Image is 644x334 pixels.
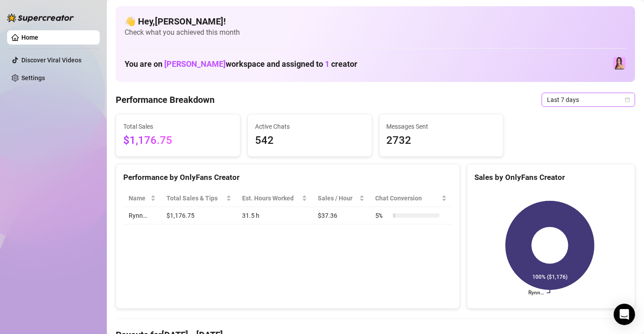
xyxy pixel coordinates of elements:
span: Active Chats [255,122,365,131]
span: Name [129,193,149,203]
div: Est. Hours Worked [242,193,300,203]
td: $37.36 [312,207,370,224]
span: Total Sales [123,122,233,131]
img: Rynn [613,57,626,69]
img: logo-BBDzfeDw.svg [7,13,74,22]
span: Total Sales & Tips [166,193,224,203]
th: Sales / Hour [312,190,370,207]
th: Total Sales & Tips [161,190,236,207]
span: 5 % [375,211,389,220]
h4: 👋 Hey, [PERSON_NAME] ! [125,15,626,28]
span: 2732 [387,132,496,149]
a: Home [21,34,38,41]
span: Chat Conversion [375,193,440,203]
span: 542 [255,132,365,149]
span: Messages Sent [387,122,496,131]
span: Check what you achieved this month [125,28,626,37]
span: calendar [625,97,630,102]
span: $1,176.75 [123,132,233,149]
a: Settings [21,74,45,81]
span: Sales / Hour [318,193,357,203]
div: Performance by OnlyFans Creator [123,171,452,183]
th: Name [123,190,161,207]
div: Sales by OnlyFans Creator [474,171,628,183]
th: Chat Conversion [370,190,452,207]
span: 1 [325,59,329,69]
div: Open Intercom Messenger [614,304,635,325]
td: Rynn… [123,207,161,224]
td: $1,176.75 [161,207,236,224]
h4: Performance Breakdown [116,94,215,106]
td: 31.5 h [237,207,312,224]
h1: You are on workspace and assigned to creator [125,59,357,69]
text: Rynn… [528,290,544,296]
a: Discover Viral Videos [21,57,81,64]
span: [PERSON_NAME] [164,59,226,69]
span: Last 7 days [547,93,630,106]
